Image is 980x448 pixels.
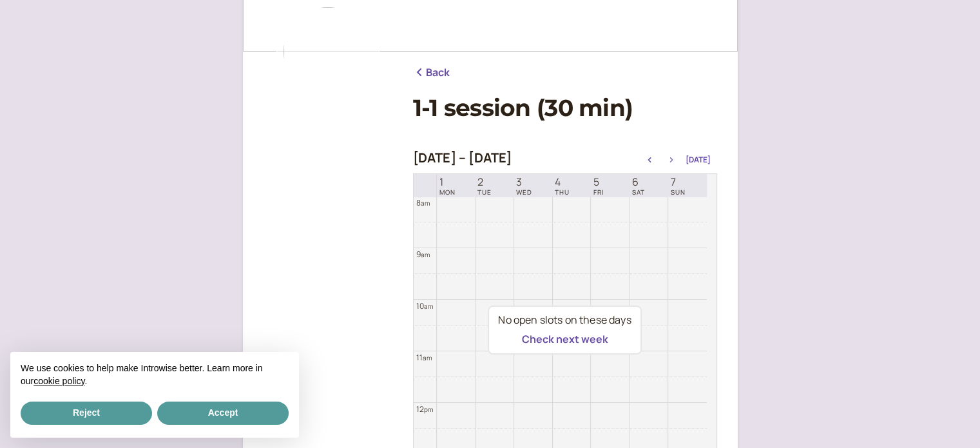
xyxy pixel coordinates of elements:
[498,312,631,329] div: No open slots on these days
[10,352,299,399] div: We use cookies to help make Introwise better. Learn more in our .
[413,94,717,122] h1: 1-1 session (30 min)
[686,155,711,164] button: [DATE]
[34,376,84,386] a: cookie policy
[521,333,608,345] button: Check next week
[413,64,450,81] a: Back
[413,150,512,166] h2: [DATE] – [DATE]
[157,402,289,425] button: Accept
[21,402,152,425] button: Reject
